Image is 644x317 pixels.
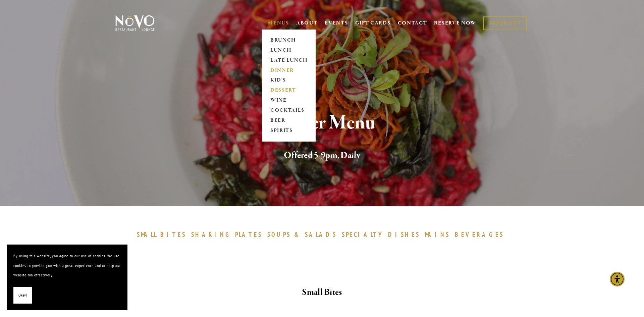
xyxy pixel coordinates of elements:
[268,96,310,106] a: WINE
[268,106,310,116] a: COCKTAILS
[268,35,310,45] a: BRUNCH
[268,20,289,27] a: MENUS
[268,86,310,96] a: DESSERT
[294,230,302,239] span: &
[268,75,310,86] a: KID'S
[126,149,518,163] h2: Offered 5-9pm, Daily
[455,230,504,239] span: BEVERAGES
[126,112,518,134] h1: Dinner Menu
[268,116,310,126] a: BEER
[267,230,340,239] a: SOUPS&SALADS
[114,15,156,32] img: Novo Restaurant &amp; Lounge
[434,17,476,30] a: RESERVE NOW
[425,230,453,239] a: MAINS
[388,230,420,239] span: DISHES
[160,230,186,239] span: BITES
[137,230,157,239] span: SMALL
[302,286,342,298] strong: Small Bites
[18,290,27,300] span: Okay!
[268,45,310,55] a: LUNCH
[342,230,423,239] a: SPECIALTYDISHES
[137,230,190,239] a: SMALLBITES
[235,230,262,239] span: PLATES
[305,230,337,239] span: SALADS
[325,20,348,27] a: EVENTS
[425,230,450,239] span: MAINS
[398,17,427,30] a: CONTACT
[267,230,291,239] span: SOUPS
[296,20,318,27] a: ABOUT
[191,230,266,239] a: SHARINGPLATES
[342,230,385,239] span: SPECIALTY
[268,55,310,65] a: LATE LUNCH
[355,17,391,30] a: GIFT CARDS
[268,126,310,136] a: SPIRITS
[13,251,121,280] p: By using this website, you agree to our use of cookies. We use cookies to provide you with a grea...
[191,230,232,239] span: SHARING
[13,287,32,304] button: Okay!
[7,245,127,310] section: Cookie banner
[483,16,527,30] a: ORDER NOW
[268,65,310,75] a: DINNER
[610,272,625,286] div: Accessibility Menu
[455,230,507,239] a: BEVERAGES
